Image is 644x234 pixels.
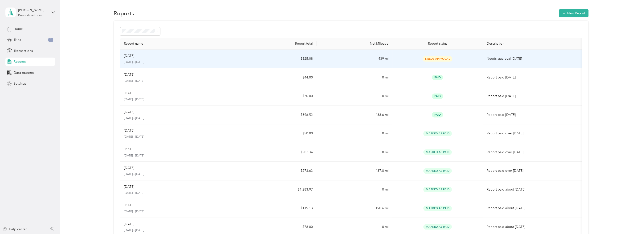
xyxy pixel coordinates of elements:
[317,124,392,143] td: 0 mi
[241,199,317,218] td: $119.13
[124,210,237,214] p: [DATE] - [DATE]
[487,131,580,136] p: Report paid over [DATE]
[241,38,317,50] th: Report total
[120,38,241,50] th: Report name
[14,59,26,64] span: Reports
[124,165,134,171] p: [DATE]
[3,227,27,232] button: Help center
[14,48,33,53] span: Transactions
[124,72,134,77] p: [DATE]
[124,228,237,233] p: [DATE] - [DATE]
[241,180,317,199] td: $1,283.97
[114,11,134,16] h1: Reports
[14,81,26,86] span: Settings
[487,206,580,211] p: Report paid about [DATE]
[487,224,580,230] p: Report paid about [DATE]
[487,187,580,192] p: Report paid about [DATE]
[317,38,392,50] th: Net Mileage
[124,147,134,152] p: [DATE]
[124,154,237,158] p: [DATE] - [DATE]
[423,149,452,155] span: Marked As Paid
[317,143,392,162] td: 0 mi
[48,38,53,42] span: 1
[423,168,452,174] span: Marked As Paid
[124,116,237,121] p: [DATE] - [DATE]
[317,50,392,68] td: 439 mi
[317,68,392,87] td: 0 mi
[432,94,443,99] span: Paid
[124,172,237,176] p: [DATE] - [DATE]
[423,187,452,192] span: Marked As Paid
[124,203,134,208] p: [DATE]
[618,208,644,234] iframe: Everlance-gr Chat Button Frame
[317,87,392,106] td: 0 mi
[317,199,392,218] td: 190.6 mi
[487,56,580,61] p: Needs approval [DATE]
[317,162,392,180] td: 437.8 mi
[432,112,443,117] span: Paid
[14,27,23,31] span: Home
[124,135,237,139] p: [DATE] - [DATE]
[423,206,452,211] span: Marked As Paid
[396,42,479,46] div: Report status
[124,222,134,227] p: [DATE]
[124,60,237,64] p: [DATE] - [DATE]
[124,128,134,133] p: [DATE]
[241,87,317,106] td: $70.00
[423,56,452,62] span: Needs Approval
[124,191,237,195] p: [DATE] - [DATE]
[18,14,43,17] div: Personal dashboard
[487,112,580,117] p: Report paid [DATE]
[241,124,317,143] td: $50.00
[124,53,134,58] p: [DATE]
[487,75,580,80] p: Report paid [DATE]
[241,162,317,180] td: $273.63
[14,37,21,42] span: Trips
[124,79,237,83] p: [DATE] - [DATE]
[124,184,134,189] p: [DATE]
[487,168,580,173] p: Report paid over [DATE]
[487,150,580,155] p: Report paid over [DATE]
[124,109,134,115] p: [DATE]
[559,9,588,17] button: New Report
[124,97,237,102] p: [DATE] - [DATE]
[483,38,584,50] th: Description
[317,180,392,199] td: 0 mi
[241,143,317,162] td: $202.34
[423,224,452,230] span: Marked As Paid
[487,94,580,99] p: Report paid [DATE]
[241,106,317,125] td: $396.52
[14,70,34,75] span: Data exports
[423,131,452,136] span: Marked As Paid
[241,50,317,68] td: $525.08
[124,91,134,96] p: [DATE]
[317,106,392,125] td: 438.6 mi
[241,68,317,87] td: $44.00
[432,75,443,80] span: Paid
[18,8,48,12] div: [PERSON_NAME]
